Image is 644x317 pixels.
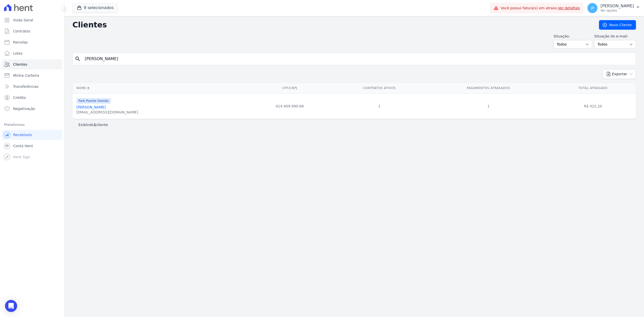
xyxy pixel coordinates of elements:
[2,48,62,58] a: Lotes
[2,104,62,114] a: Negativação
[2,37,62,47] a: Parcelas
[553,34,592,39] label: Situação:
[600,9,634,13] p: Ver opções
[332,93,427,119] td: 1
[13,106,35,111] span: Negativação
[591,6,594,10] span: JP
[13,40,28,45] span: Parcelas
[82,54,634,64] input: Buscar por nome, CPF ou e-mail
[13,18,33,23] span: Visão Geral
[72,83,248,93] th: Nome
[427,93,550,119] td: 1
[2,26,62,36] a: Contratos
[13,84,38,89] span: Transferências
[2,130,62,140] a: Recebíveis
[603,69,636,79] button: Exportar
[2,82,62,92] a: Transferências
[501,6,580,11] span: Você possui fatura(s) em atraso.
[332,83,427,93] th: Contratos Ativos
[13,29,30,34] span: Contratos
[248,93,332,119] td: 014.909.990-86
[2,141,62,151] a: Conta Hent
[13,95,26,100] span: Crédito
[13,73,39,78] span: Minha Carteira
[583,1,644,15] button: JP [PERSON_NAME] Ver opções
[72,20,591,29] h2: Clientes
[2,70,62,81] a: Minha Carteira
[550,83,636,93] th: Total Atrasado
[2,93,62,103] a: Crédito
[2,59,62,69] a: Clientes
[13,62,27,67] span: Clientes
[5,300,17,312] div: Open Intercom Messenger
[599,20,636,30] a: Novo Cliente
[2,15,62,25] a: Visão Geral
[13,51,23,56] span: Lotes
[76,110,138,115] div: [EMAIL_ADDRESS][DOMAIN_NAME]
[600,4,634,9] p: [PERSON_NAME]
[13,143,33,148] span: Conta Hent
[72,3,118,13] button: 9 selecionados
[13,132,32,137] span: Recebíveis
[76,98,111,104] span: Park Poente Viamão
[550,93,636,119] td: R$ 422,20
[248,83,332,93] th: CPF/CNPJ
[76,105,106,109] a: [PERSON_NAME]
[4,122,60,128] div: Plataformas
[78,122,108,127] p: Exibindo cliente
[94,123,96,127] b: 1
[427,83,550,93] th: Pagamentos Atrasados
[594,34,636,39] label: Situação do e-mail:
[558,6,580,10] a: Ver detalhes
[75,56,81,62] i: search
